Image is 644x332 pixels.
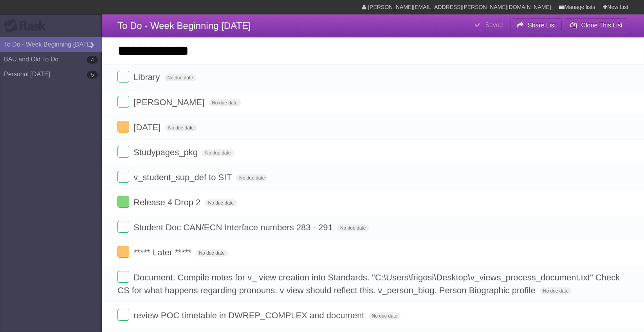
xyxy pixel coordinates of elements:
label: Done [117,171,129,183]
span: No due date [236,174,268,181]
span: Studypages_pkg [133,147,200,157]
span: No due date [196,249,227,257]
span: No due date [540,287,572,294]
span: No due date [369,312,400,319]
span: [PERSON_NAME] [133,97,206,107]
b: Saved [485,22,503,28]
label: Done [117,96,129,108]
label: Done [117,121,129,133]
b: 4 [87,56,98,64]
span: Library [133,72,162,82]
label: Done [117,146,129,158]
b: Clone This List [581,22,622,29]
span: No due date [202,149,234,156]
label: Done [117,309,129,321]
span: v_student_sup_def to SIT [133,172,234,182]
label: Done [117,221,129,233]
label: Done [117,246,129,258]
label: Done [117,71,129,83]
div: Flask [4,19,51,33]
button: Share List [511,18,562,32]
label: Done [117,196,129,208]
label: Done [117,271,129,283]
span: No due date [337,224,369,232]
span: [DATE] [133,122,162,132]
span: No due date [164,74,196,81]
span: Release 4 Drop 2 [133,197,202,207]
span: No due date [205,199,236,206]
span: Student Doc CAN/ECN Interface numbers 283 - 291 [133,223,335,232]
b: 5 [87,71,98,79]
span: No due date [209,99,240,106]
span: To Do - Week Beginning [DATE] [117,20,251,31]
span: No due date [165,124,197,131]
span: Document. Compile notes for v_ view creation into Standards. "C:\Users\frigosi\Desktop\v_views_pr... [117,273,620,295]
button: Clone This List [564,18,628,32]
span: review POC timetable in DWREP_COMPLEX and document [133,310,366,320]
b: Share List [528,22,556,29]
